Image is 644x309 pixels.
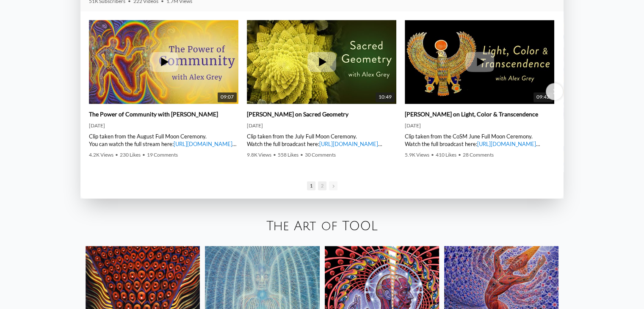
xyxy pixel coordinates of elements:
span: • [142,152,145,158]
span: 4.2K Views [89,152,113,158]
a: [URL][DOMAIN_NAME] [174,141,232,147]
span: • [431,152,434,158]
span: 10:49 [376,92,395,102]
img: The Power of Community with Alex Grey [89,6,238,118]
span: 230 Likes [120,152,141,158]
span: 09:42 [533,92,553,102]
span: Go to slide 1 [307,181,315,190]
div: Clip taken from the August Full Moon Ceremony. You can watch the full stream here: | [PERSON_NAME... [89,132,238,148]
span: • [458,152,461,158]
div: Clip taken from the CoSM June Full Moon Ceremony. Watch the full broadcast here: | [PERSON_NAME] ... [405,132,554,148]
span: 09:07 [218,92,237,102]
a: Alex Grey on Light, Color & Transcendence 09:42 [405,20,554,104]
a: [PERSON_NAME] on Sacred Geometry [247,110,348,118]
a: [PERSON_NAME] on Light, Color & Transcendence [405,110,538,118]
span: • [115,152,118,158]
a: The Art of TOOL [266,219,378,233]
span: • [273,152,276,158]
a: [URL][DOMAIN_NAME] [319,141,378,147]
span: 30 Comments [305,152,336,158]
img: Alex Grey on Light, Color & Transcendence [405,6,554,118]
span: 558 Likes [278,152,299,158]
div: [DATE] [247,122,396,129]
div: Next slide [546,83,563,100]
a: The Power of Community with [PERSON_NAME] [89,110,218,118]
a: [URL][DOMAIN_NAME] [477,141,536,147]
span: 19 Comments [147,152,178,158]
img: Alex Grey on Sacred Geometry [247,6,396,118]
span: 5.9K Views [405,152,429,158]
span: 28 Comments [463,152,494,158]
div: Clip taken from the July Full Moon Ceremony. Watch the full broadcast here: | [PERSON_NAME] | ► W... [247,132,396,148]
span: 410 Likes [436,152,456,158]
div: [DATE] [405,122,554,129]
a: Alex Grey on Sacred Geometry 10:49 [247,20,396,104]
div: [DATE] [89,122,238,129]
span: • [300,152,303,158]
span: 9.8K Views [247,152,271,158]
span: Go to next slide [329,181,337,190]
span: Go to slide 2 [318,181,326,190]
a: The Power of Community with Alex Grey 09:07 [89,20,238,104]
